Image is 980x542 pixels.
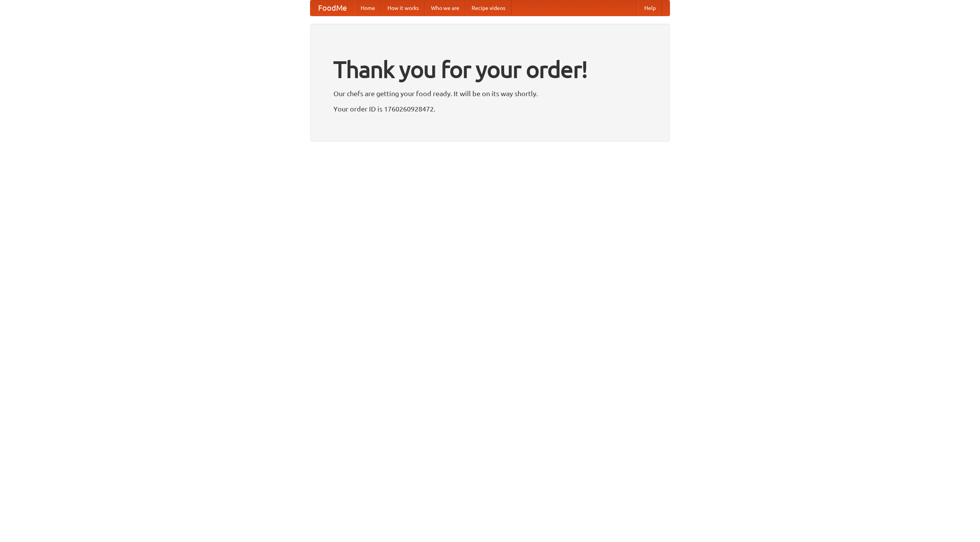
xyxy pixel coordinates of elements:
a: How it works [381,0,425,16]
a: Help [638,0,662,16]
a: Recipe videos [465,0,511,16]
a: Who we are [425,0,465,16]
a: FoodMe [310,0,354,16]
p: Our chefs are getting your food ready. It will be on its way shortly. [333,88,647,99]
h1: Thank you for your order! [333,51,647,88]
p: Your order ID is 1760260928472. [333,103,647,115]
a: Home [354,0,381,16]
